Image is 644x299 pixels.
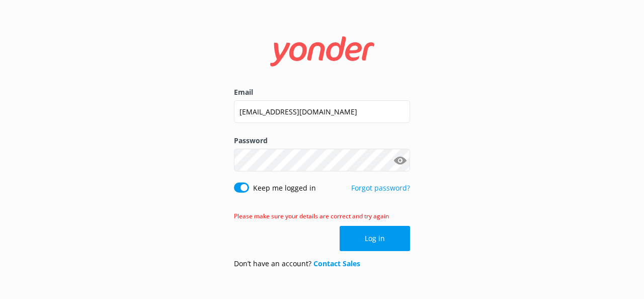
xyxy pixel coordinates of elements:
a: Forgot password? [351,183,410,193]
span: Please make sure your details are correct and try again [234,212,389,220]
input: user@emailaddress.com [234,100,410,123]
label: Email [234,87,410,98]
button: Log in [340,226,410,251]
p: Don’t have an account? [234,258,360,269]
label: Keep me logged in [253,183,316,194]
button: Show password [390,150,410,170]
label: Password [234,135,410,146]
a: Contact Sales [313,259,360,268]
